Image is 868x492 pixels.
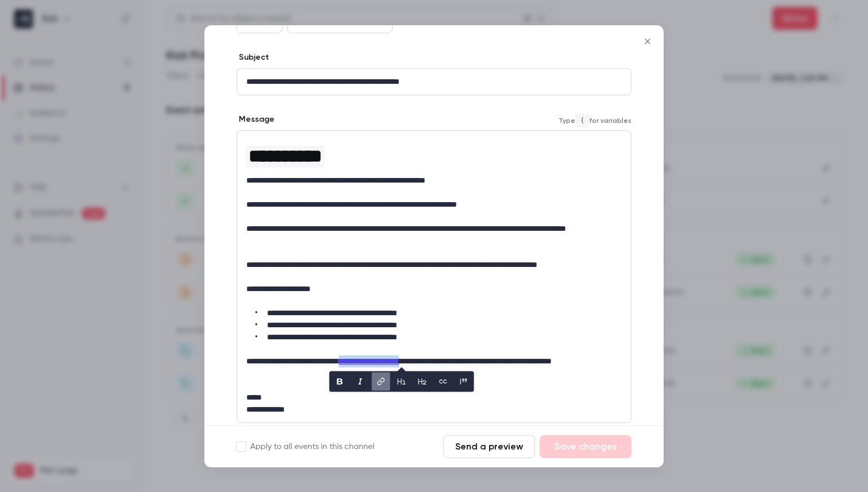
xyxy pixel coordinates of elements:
[237,114,274,125] label: Message
[351,372,370,390] button: italic
[237,52,269,63] label: Subject
[455,372,473,390] button: blockquote
[575,114,589,127] code: {
[372,372,390,390] button: link
[237,131,631,423] div: editor
[331,372,349,390] button: bold
[636,30,659,53] button: Close
[443,435,535,458] button: Send a preview
[237,441,374,452] label: Apply to all events in this channel
[237,69,631,95] div: editor
[559,114,631,127] span: Type for variables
